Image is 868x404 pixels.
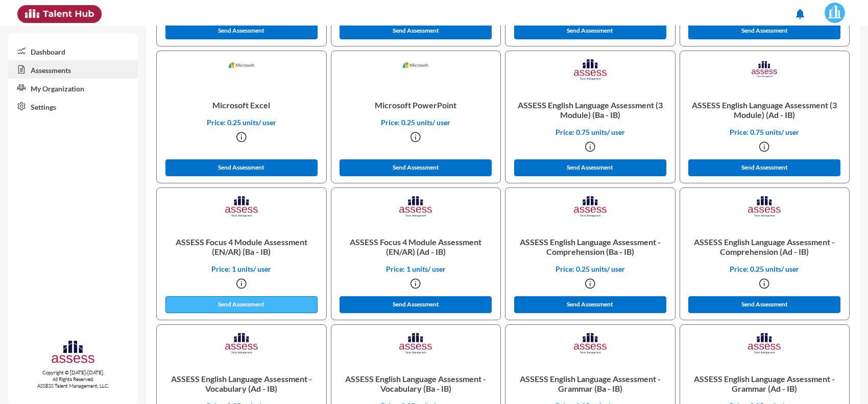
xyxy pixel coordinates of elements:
[165,92,318,118] p: Microsoft Excel
[688,159,840,176] button: Send Assessment
[688,265,841,273] p: Price: 0.25 units/ user
[688,22,840,39] button: Send Assessment
[514,128,667,136] p: Price: 0.75 units/ user
[514,265,667,273] p: Price: 0.25 units/ user
[688,128,841,136] p: Price: 0.75 units/ user
[688,296,840,313] button: Send Assessment
[688,92,841,128] p: ASSESS English Language Assessment (3 Module) (Ad - IB)
[165,296,318,313] button: Send Assessment
[165,22,318,39] button: Send Assessment
[8,79,138,97] a: My Organization
[514,92,667,128] p: ASSESS English Language Assessment (3 Module) (Ba - IB)
[514,229,667,265] p: ASSESS English Language Assessment - Comprehension (Ba - IB)
[165,366,318,401] p: ASSESS English Language Assessment - Vocabulary (Ad - IB)
[340,92,493,118] p: Microsoft PowerPoint
[688,366,841,401] p: ASSESS English Language Assessment - Grammar (Ad - IB)
[8,42,138,60] a: Dashboard
[165,118,318,127] p: Price: 0.25 units/ user
[514,296,666,313] button: Send Assessment
[514,159,666,176] button: Send Assessment
[514,22,666,39] button: Send Assessment
[165,159,318,176] button: Send Assessment
[51,339,96,367] img: assesscompany-logo.png
[340,366,493,401] p: ASSESS English Language Assessment - Vocabulary (Ba - IB)
[165,265,318,273] p: Price: 1 units/ user
[8,60,138,79] a: Assessments
[794,8,806,20] mat-icon: notifications
[340,22,492,39] button: Send Assessment
[340,265,493,273] p: Price: 1 units/ user
[688,229,841,265] p: ASSESS English Language Assessment - Comprehension (Ad - IB)
[340,296,492,313] button: Send Assessment
[340,229,493,265] p: ASSESS Focus 4 Module Assessment (EN/AR) (Ad - IB)
[340,159,492,176] button: Send Assessment
[8,369,138,389] p: Copyright © [DATE]-[DATE]. All Rights Reserved. ASSESS Talent Management, LLC.
[165,229,318,265] p: ASSESS Focus 4 Module Assessment (EN/AR) (Ba - IB)
[340,118,493,127] p: Price: 0.25 units/ user
[8,97,138,115] a: Settings
[514,366,667,401] p: ASSESS English Language Assessment - Grammar (Ba - IB)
